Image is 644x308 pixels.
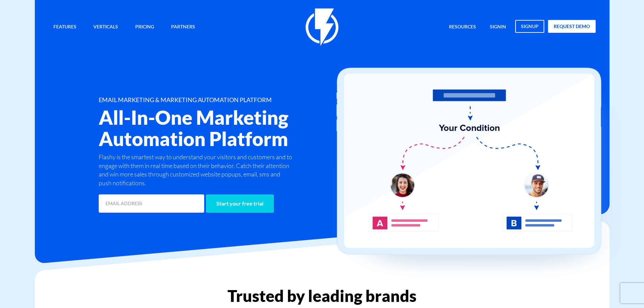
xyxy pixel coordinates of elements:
a: Features [48,20,81,34]
p: Flashy is the smartest way to understand your visitors and customers and to engage with them in r... [99,153,294,188]
input: Start your free trial [206,194,274,213]
a: signin [485,20,511,34]
h2: All-In-One Marketing Automation Platform [99,107,362,149]
h1: EMAIL MARKETING & MARKETING AUTOMATION PLATFORM [99,97,362,103]
a: Resources [444,20,481,34]
a: Verticals [88,20,123,34]
input: EMAIL ADDRESS [99,194,204,213]
a: signup [515,20,544,33]
a: Pricing [130,20,159,34]
a: Partners [166,20,200,34]
a: request demo [548,20,596,33]
h2: Trusted by leading brands [35,287,610,305]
